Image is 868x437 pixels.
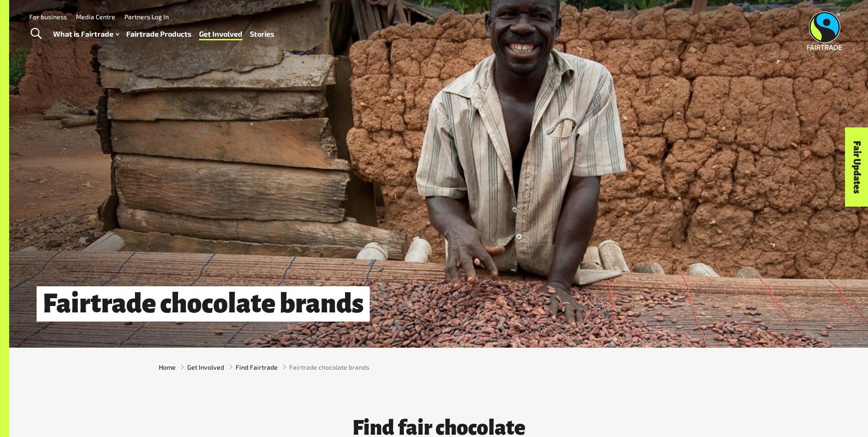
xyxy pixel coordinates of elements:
[29,13,67,21] a: For business
[159,362,176,372] a: Home
[37,286,370,322] h1: Fairtrade chocolate brands
[124,13,169,21] a: Partners Log In
[126,27,192,41] a: Fairtrade Products
[199,27,243,41] a: Get Involved
[76,13,115,21] a: Media Centre
[250,27,275,41] a: Stories
[53,27,119,41] a: What is Fairtrade
[236,362,278,372] a: Find Fairtrade
[289,362,369,372] span: Fairtrade chocolate brands
[25,22,47,45] a: Toggle Search
[187,362,224,372] a: Get Involved
[807,11,842,50] img: Fairtrade Australia New Zealand logo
